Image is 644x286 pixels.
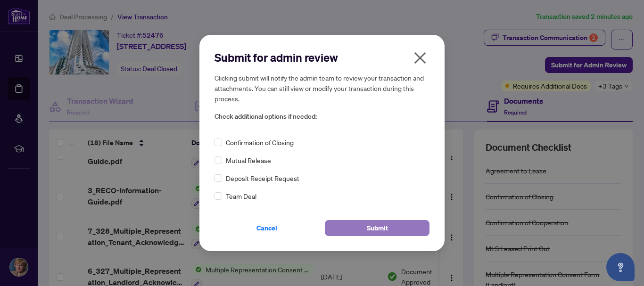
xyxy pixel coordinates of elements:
[226,191,256,201] span: Team Deal
[226,137,294,147] span: Confirmation of Closing
[413,50,428,65] span: close
[226,173,299,183] span: Deposit Receipt Request
[226,155,271,165] span: Mutual Release
[606,253,635,281] button: Open asap
[256,221,277,236] span: Cancel
[215,220,319,236] button: Cancel
[215,50,429,65] h2: Submit for admin review
[215,73,429,104] h5: Clicking submit will notify the admin team to review your transaction and attachments. You can st...
[367,221,388,236] span: Submit
[325,220,429,236] button: Submit
[215,111,429,122] span: Check additional options if needed:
